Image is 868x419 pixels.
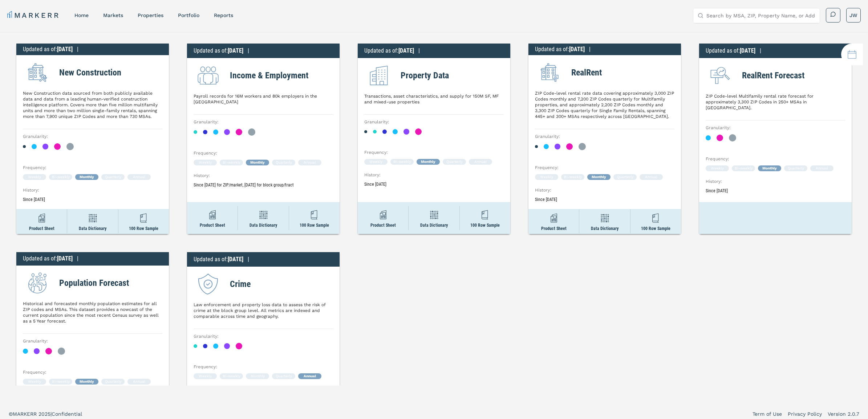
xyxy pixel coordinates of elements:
h3: Granularity : [23,338,162,344]
img: Income & Employment [194,61,223,90]
div: Weekly [535,174,558,180]
h3: Granularity : [194,333,333,339]
p: New Construction data sourced from both publicly available data and data from a leading human-ver... [23,90,162,119]
h2: Income & Employment [230,69,308,82]
img: Crime [194,270,223,299]
p: Data Dictionary [420,223,448,228]
span: [DATE] [228,256,243,263]
input: Search by MSA, ZIP, Property Name, or Address [706,8,815,23]
img: sheet [35,211,48,225]
h3: History : [364,172,504,178]
h3: Frequency : [706,156,845,162]
img: dict [427,208,441,221]
div: Quarterly [784,165,807,171]
div: Weekly [364,159,388,165]
h3: Granularity : [535,133,674,139]
p: Product Sheet [370,223,396,228]
img: New Construction [23,58,52,87]
h3: Frequency : [535,165,674,171]
h3: Frequency : [194,364,333,370]
p: Product Sheet [541,226,567,231]
p: 100 Row Sample [129,226,158,231]
p: Data Dictionary [250,223,277,228]
img: sample [649,211,662,225]
p: 100 Row Sample [641,226,670,231]
div: Annual [469,159,492,165]
div: Annual [298,373,321,379]
img: sheet [377,208,390,221]
a: markets [103,12,123,18]
div: Weekly [23,174,46,180]
img: dict [257,208,270,221]
div: | [77,45,78,54]
button: JW [846,8,861,22]
h3: Frequency : [194,150,333,156]
h3: History : [706,178,845,184]
div: Quarterly [613,174,637,180]
p: Transactions, asset characteristics, and supply for 150M SF, MF and mixed-use properties [364,93,504,105]
h3: Granularity : [706,125,845,131]
a: home [74,12,89,18]
span: Updated as of : [23,255,57,262]
img: sheet [206,208,219,221]
p: Historical and forecasted monthly population estimates for all ZIP codes and MSAs. This dataset p... [23,301,162,324]
span: [DATE] [398,47,414,54]
img: sample [308,208,321,221]
img: dict [598,211,611,225]
p: Law enforcement and property loss data to assess the risk of crime at the block group level. All ... [194,302,333,319]
img: logo [848,50,857,59]
div: Quarterly [272,373,295,379]
span: 2025 | [38,411,52,417]
h3: Frequency : [23,165,162,171]
div: Annual [127,379,151,385]
p: ZIP Code-level rental rate data covering approximately 3,000 ZIP Codes monthly and 7,200 ZIP Code... [535,90,674,119]
img: RealRent Forecast [706,61,735,90]
p: Since [DATE] [706,188,845,194]
h2: RealRent [571,66,602,79]
a: properties [138,12,163,18]
div: Annual [298,160,321,165]
h3: History : [194,173,333,178]
a: Privacy Policy [788,410,822,418]
p: Data Dictionary [591,226,618,231]
p: ZIP Code-level Multifamily rental rate forecast for approximately 3,300 ZIP Codes in 250+ MSAs in... [706,93,845,111]
h2: Crime [230,278,251,291]
h2: Property Data [401,69,449,82]
span: [DATE] [228,47,243,54]
span: MARKERR [13,411,38,417]
div: | [248,255,249,264]
div: Monthly [758,165,781,171]
h3: Granularity : [194,119,333,125]
div: Quarterly [443,159,466,165]
div: Annual [640,174,663,180]
h3: History : [23,187,162,193]
div: Bi-weekly [561,174,584,180]
h3: Frequency : [364,149,504,155]
p: Data Dictionary [79,226,106,231]
div: Quarterly [101,174,125,180]
a: reports [214,12,233,18]
h3: Granularity : [364,119,504,125]
h3: Frequency : [23,369,162,375]
div: Bi-weekly [390,159,414,165]
div: Monthly [246,373,269,379]
div: Bi-weekly [49,174,72,180]
div: Weekly [706,165,729,171]
span: Confidential [52,411,82,417]
span: JW [849,12,857,19]
a: Term of Use [753,410,782,418]
div: | [77,254,78,263]
span: Updated as of : [194,256,228,263]
p: Since [DATE] for ZIP/market, [DATE] for block group/tract [194,182,333,188]
span: Updated as of : [706,47,740,54]
div: Quarterly [272,160,295,165]
div: Annual [810,165,833,171]
span: Updated as of : [364,47,398,54]
div: | [248,46,249,55]
div: Monthly [246,160,269,165]
div: Weekly [194,373,217,379]
a: Version 2.0.7 [828,410,859,418]
p: 100 Row Sample [300,223,329,228]
p: 100 Row Sample [470,223,500,228]
img: dict [86,211,99,225]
